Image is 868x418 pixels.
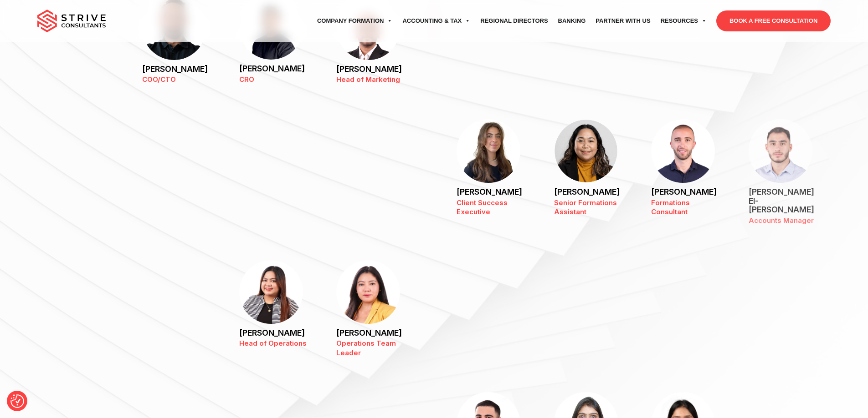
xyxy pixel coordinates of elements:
[336,75,411,84] p: Head of Marketing
[554,198,629,217] p: Senior Formations Assistant
[553,8,591,34] a: Banking
[749,187,823,214] p: [PERSON_NAME] El-[PERSON_NAME]
[656,8,712,34] a: Resources
[239,339,314,348] p: Head of Operations
[336,328,411,337] p: [PERSON_NAME]
[336,65,411,74] p: [PERSON_NAME]
[397,8,475,34] a: Accounting & Tax
[10,394,24,408] button: Consent Preferences
[37,10,106,32] img: main-logo.svg
[239,64,314,73] p: [PERSON_NAME]
[716,10,831,31] a: BOOK A FREE CONSULTATION
[239,75,314,84] p: CRO
[475,8,553,34] a: Regional Directors
[312,8,398,34] a: Company Formation
[651,198,726,217] p: Formations Consultant
[336,339,411,358] p: Operations Team Leader
[457,198,531,217] p: Client Success Executive
[651,187,726,196] p: [PERSON_NAME]
[591,8,655,34] a: Partner with Us
[142,75,217,84] p: COO/CTO
[239,328,314,337] p: [PERSON_NAME]
[554,187,629,196] p: [PERSON_NAME]
[457,187,531,196] p: [PERSON_NAME]
[10,394,24,408] img: Revisit consent button
[749,216,823,225] p: Accounts Manager
[142,65,217,74] p: [PERSON_NAME]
